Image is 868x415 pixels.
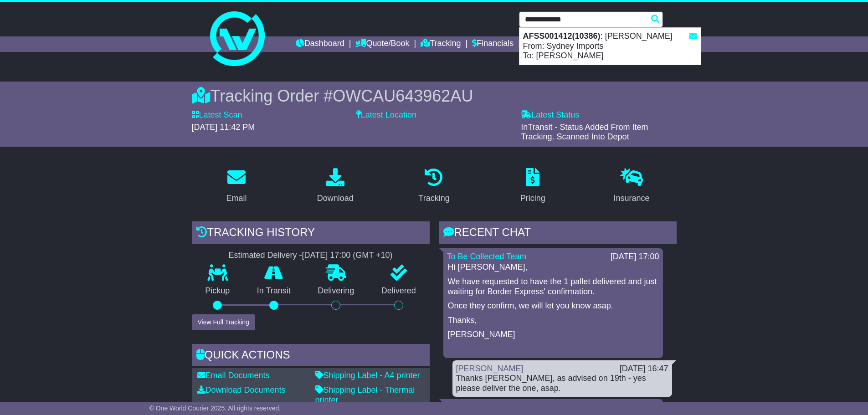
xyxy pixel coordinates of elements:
[333,87,473,105] span: OWCAU643962AU
[192,221,430,246] div: Tracking history
[192,123,255,132] span: [DATE] 11:42 PM
[197,371,270,380] a: Email Documents
[456,364,524,373] a: [PERSON_NAME]
[315,385,415,405] a: Shipping Label - Thermal printer
[614,192,650,205] div: Insurance
[317,192,354,205] div: Download
[521,110,579,120] label: Latest Status
[520,192,545,205] div: Pricing
[192,86,677,106] div: Tracking Order #
[439,221,677,246] div: RECENT CHAT
[296,36,344,52] a: Dashboard
[448,330,658,340] p: [PERSON_NAME]
[456,374,668,393] div: Thanks [PERSON_NAME], as advised on 19th - yes please deliver the one, asap.
[315,371,420,380] a: Shipping Label - A4 printer
[421,36,461,52] a: Tracking
[192,251,430,261] div: Estimated Delivery -
[448,316,658,326] p: Thanks,
[197,385,286,395] a: Download Documents
[149,405,281,412] span: © One World Courier 2025. All rights reserved.
[304,286,368,296] p: Delivering
[243,286,304,296] p: In Transit
[620,364,668,374] div: [DATE] 16:47
[192,314,255,330] button: View Full Tracking
[523,31,601,41] strong: AFSS001412(10386)
[448,277,658,297] p: We have requested to have the 1 pallet delivered and just waiting for Border Express' confirmation.
[611,252,659,262] div: [DATE] 17:00
[519,28,701,65] div: : [PERSON_NAME] From: Sydney Imports To: [PERSON_NAME]
[412,165,455,208] a: Tracking
[192,344,430,369] div: Quick Actions
[226,192,247,205] div: Email
[418,192,449,205] div: Tracking
[448,301,658,311] p: Once they confirm, we will let you know asap.
[368,286,430,296] p: Delivered
[521,123,648,142] span: InTransit - Status Added From Item Tracking. Scanned Into Depot
[356,110,416,120] label: Latest Location
[302,251,393,261] div: [DATE] 17:00 (GMT +10)
[447,252,527,261] a: To Be Collected Team
[220,165,252,208] a: Email
[608,165,656,208] a: Insurance
[448,262,658,272] p: Hi [PERSON_NAME],
[355,36,409,52] a: Quote/Book
[192,110,242,120] label: Latest Scan
[192,286,244,296] p: Pickup
[311,165,360,208] a: Download
[472,36,514,52] a: Financials
[514,165,551,208] a: Pricing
